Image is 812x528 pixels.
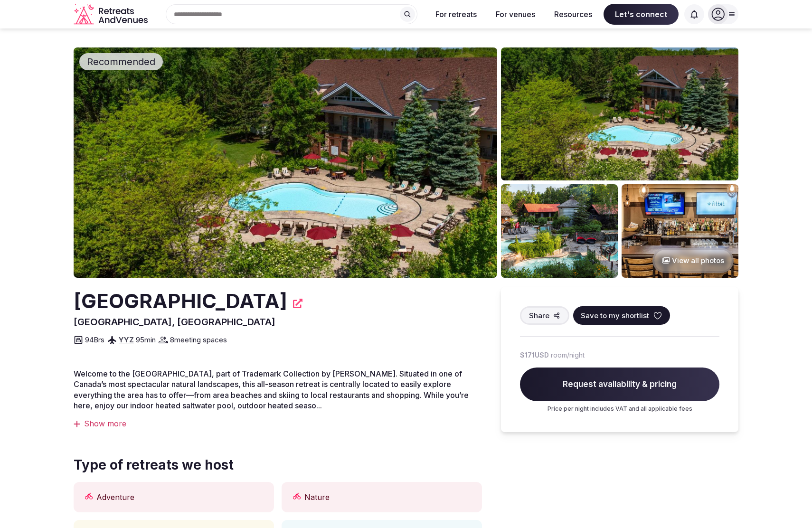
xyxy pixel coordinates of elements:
h2: [GEOGRAPHIC_DATA] [74,287,287,315]
div: Recommended [79,53,163,70]
span: Let's connect [604,4,679,25]
span: 95 min [136,335,156,345]
span: room/night [551,350,585,360]
span: Share [529,311,549,321]
button: For venues [488,4,543,25]
button: For retreats [428,4,484,25]
img: Venue cover photo [74,47,497,278]
a: Visit the homepage [74,4,150,25]
div: Show more [74,418,482,429]
span: 8 meeting spaces [170,335,227,345]
span: [GEOGRAPHIC_DATA], [GEOGRAPHIC_DATA] [74,316,275,328]
img: Venue gallery photo [501,184,618,278]
span: 94 Brs [85,335,104,345]
p: Price per night includes VAT and all applicable fees [520,405,719,413]
span: Save to my shortlist [581,311,649,321]
svg: Retreats and Venues company logo [74,4,150,25]
button: Share [520,306,569,325]
img: Venue gallery photo [501,47,738,180]
span: Request availability & pricing [520,368,719,402]
img: Venue gallery photo [622,184,738,278]
span: $171 USD [520,350,549,360]
span: Type of retreats we host [74,456,234,474]
button: View all photos [652,248,734,273]
button: Save to my shortlist [573,306,670,325]
span: Recommended [83,55,159,68]
span: Welcome to the [GEOGRAPHIC_DATA], part of Trademark Collection by [PERSON_NAME]. Situated in one ... [74,369,469,410]
button: Resources [547,4,600,25]
a: YYZ [119,335,134,344]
